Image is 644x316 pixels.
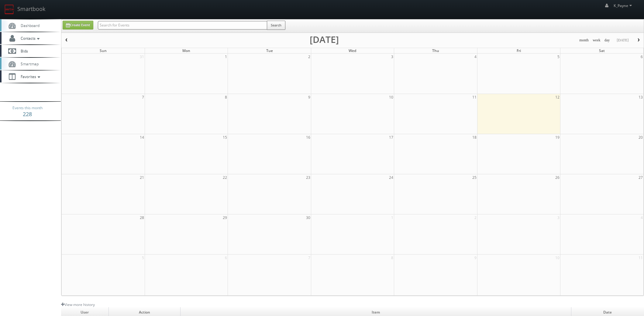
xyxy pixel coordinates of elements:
a: View more history [61,302,95,307]
button: Search [267,21,285,30]
span: 2 [474,214,477,221]
span: 31 [139,54,145,60]
span: 17 [388,134,394,141]
span: 29 [222,214,228,221]
span: 8 [391,255,394,261]
span: 7 [308,255,311,261]
span: 23 [305,174,311,181]
span: Mon [182,48,190,53]
span: 14 [139,134,145,141]
span: Tue [266,48,273,53]
span: 5 [557,54,560,60]
span: Bids [18,48,28,54]
span: Wed [349,48,356,53]
span: Favorites [18,74,42,79]
button: day [602,36,612,44]
span: Fri [517,48,521,53]
span: 10 [555,255,560,261]
span: 4 [474,54,477,60]
img: smartbook-logo.png [5,5,14,14]
button: week [591,36,603,44]
span: 16 [305,134,311,141]
span: 15 [222,134,228,141]
strong: 228 [23,110,32,118]
span: Thu [432,48,439,53]
span: 8 [224,94,228,100]
span: 21 [139,174,145,181]
span: 7 [141,94,145,100]
span: 3 [391,54,394,60]
span: 26 [555,174,560,181]
span: Sat [599,48,605,53]
span: 9 [474,255,477,261]
span: 18 [472,134,477,141]
input: Search for Events [98,21,267,30]
span: 20 [638,134,643,141]
span: 1 [391,214,394,221]
span: Sun [100,48,107,53]
span: 25 [472,174,477,181]
span: 12 [555,94,560,100]
span: 11 [638,255,643,261]
span: 3 [557,214,560,221]
span: Dashboard [18,23,40,28]
span: 6 [640,54,643,60]
a: Create Event [63,21,93,30]
span: 11 [472,94,477,100]
span: 2 [308,54,311,60]
span: 24 [388,174,394,181]
span: 30 [305,214,311,221]
span: 5 [141,255,145,261]
span: Events this month [12,105,43,111]
span: 1 [224,54,228,60]
span: Contacts [18,36,41,41]
span: 10 [388,94,394,100]
span: 27 [638,174,643,181]
span: K_Payne [614,3,634,8]
h2: [DATE] [310,36,339,43]
span: 28 [139,214,145,221]
span: 6 [224,255,228,261]
span: 9 [308,94,311,100]
span: 13 [638,94,643,100]
span: 22 [222,174,228,181]
button: [DATE] [615,36,631,44]
span: Smartmap [18,61,39,66]
span: 19 [555,134,560,141]
span: 4 [640,214,643,221]
button: month [577,36,591,44]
